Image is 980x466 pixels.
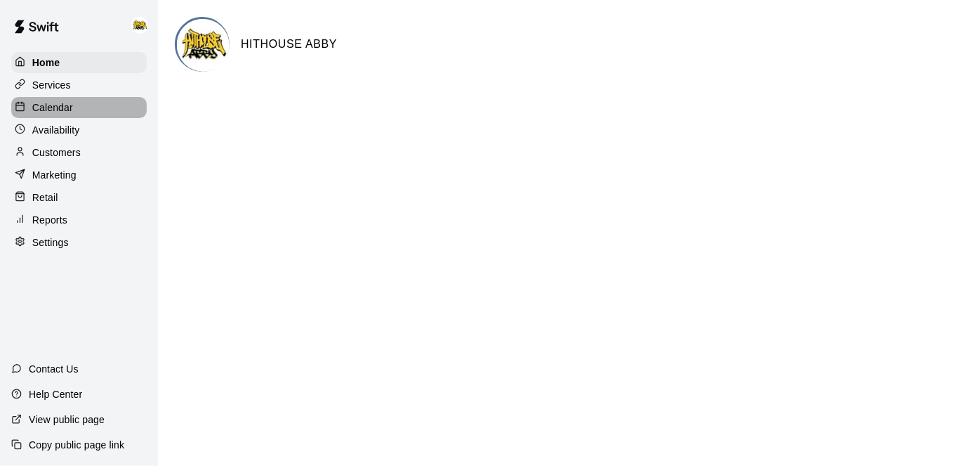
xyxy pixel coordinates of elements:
p: View public page [29,413,105,427]
p: Help Center [29,387,82,401]
a: Home [11,52,147,73]
p: Reports [32,213,67,227]
p: Settings [32,235,69,250]
a: Marketing [11,164,147,186]
a: Availability [11,119,147,141]
p: Home [32,56,60,70]
p: Marketing [32,168,77,182]
a: Calendar [11,97,147,118]
p: Copy public page link [29,438,124,452]
p: Calendar [32,101,73,115]
p: Services [32,78,71,92]
a: Reports [11,209,147,231]
p: Retail [32,190,58,205]
a: Settings [11,232,147,253]
p: Contact Us [29,362,79,376]
a: Services [11,75,147,96]
p: Customers [32,145,81,160]
img: HITHOUSE ABBY [131,17,148,34]
img: HITHOUSE ABBY logo [177,19,230,72]
div: HITHOUSE ABBY [128,11,158,39]
a: Retail [11,187,147,208]
h6: HITHOUSE ABBY [241,35,337,53]
p: Availability [32,123,80,137]
a: Customers [11,142,147,163]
